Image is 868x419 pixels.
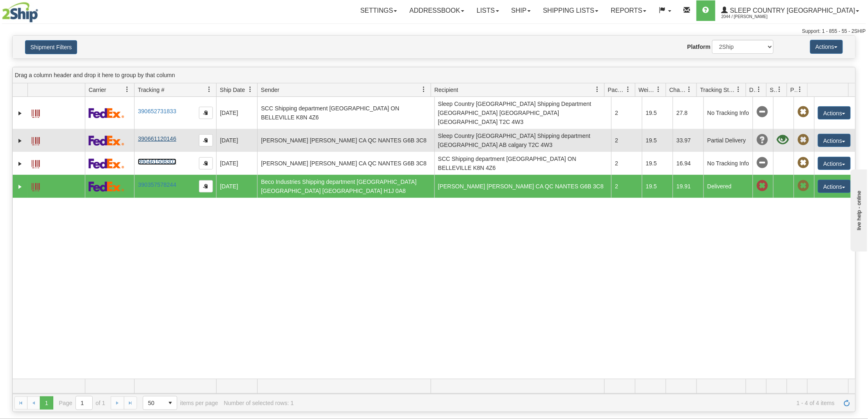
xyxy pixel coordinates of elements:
a: Addressbook [403,0,471,21]
a: Carrier filter column settings [120,82,134,96]
a: Tracking Status filter column settings [732,82,746,96]
a: Sleep Country [GEOGRAPHIC_DATA] 2044 / [PERSON_NAME] [715,0,866,21]
div: live help - online [6,7,76,13]
span: Shipment Issue Solved [777,134,788,146]
button: Actions [818,180,851,193]
span: Tracking Status [700,86,736,94]
td: [PERSON_NAME] [PERSON_NAME] CA QC NANTES G6B 3C8 [257,129,434,152]
img: 2 - FedEx Express® [89,108,124,118]
span: No Tracking Info [756,157,768,169]
img: 2 - FedEx Express® [89,158,124,169]
span: Page 1 [40,396,53,410]
a: Pickup Status filter column settings [793,82,807,96]
a: Packages filter column settings [621,82,635,96]
td: Delivered [704,175,753,198]
a: Delivery Status filter column settings [752,82,766,96]
td: 33.97 [673,129,704,152]
a: Ship [505,0,537,21]
td: 19.5 [642,152,673,175]
span: Pickup Not Assigned [797,134,809,146]
img: logo2044.jpg [2,2,38,23]
a: Tracking # filter column settings [202,82,216,96]
td: 27.8 [673,97,704,129]
span: Ship Date [220,86,245,94]
span: Unknown [756,134,768,146]
a: Expand [16,160,24,168]
td: No Tracking Info [704,152,753,175]
span: Late [756,180,768,192]
td: 16.94 [673,152,704,175]
a: Settings [354,0,403,21]
span: 50 [148,399,159,407]
a: Label [32,156,40,169]
td: 2 [611,129,642,152]
span: Sleep Country [GEOGRAPHIC_DATA] [728,7,855,14]
button: Copy to clipboard [199,180,213,192]
button: Shipment Filters [25,40,77,54]
td: [DATE] [216,175,257,198]
span: 2044 / [PERSON_NAME] [722,13,783,21]
iframe: chat widget [849,167,867,251]
span: Page of 1 [59,396,105,410]
a: Sender filter column settings [417,82,431,96]
span: Pickup Not Assigned [797,106,809,118]
td: 2 [611,152,642,175]
span: Recipient [434,86,458,94]
span: Pickup Not Assigned [797,180,809,192]
img: 2 - FedEx Express® [89,135,124,146]
span: Shipment Issues [770,86,777,94]
td: No Tracking Info [704,97,753,129]
label: Platform [688,43,711,51]
img: 2 - FedEx Express® [89,181,124,192]
span: select [164,396,177,410]
a: Label [32,133,40,147]
td: [DATE] [216,97,257,129]
div: Support: 1 - 855 - 55 - 2SHIP [2,28,866,35]
a: Weight filter column settings [652,82,666,96]
span: Charge [669,86,687,94]
a: 390661120146 [138,135,176,142]
span: 1 - 4 of 4 items [299,400,835,406]
span: Packages [608,86,625,94]
button: Actions [818,106,851,119]
input: Page 1 [76,396,92,410]
td: 19.5 [642,175,673,198]
span: Delivery Status [749,86,756,94]
td: SCC Shipping department [GEOGRAPHIC_DATA] ON BELLEVILLE K8N 4Z6 [434,152,612,175]
td: [DATE] [216,129,257,152]
button: Copy to clipboard [199,157,213,169]
td: Partial Delivery [704,129,753,152]
td: 19.5 [642,97,673,129]
span: Page sizes drop down [143,396,177,410]
td: 2 [611,97,642,129]
span: Pickup Not Assigned [797,157,809,169]
a: Recipient filter column settings [590,82,604,96]
td: 2 [611,175,642,198]
span: items per page [143,396,218,410]
td: Sleep Country [GEOGRAPHIC_DATA] Shipping department [GEOGRAPHIC_DATA] AB calgary T2C 4W3 [434,129,612,152]
a: Expand [16,137,24,145]
a: Label [32,179,40,192]
a: Shipment Issues filter column settings [773,82,787,96]
span: Tracking # [138,86,164,94]
td: [PERSON_NAME] [PERSON_NAME] CA QC NANTES G6B 3C8 [257,152,434,175]
a: 390357578244 [138,181,176,188]
td: Sleep Country [GEOGRAPHIC_DATA] Shipping Department [GEOGRAPHIC_DATA] [GEOGRAPHIC_DATA] [GEOGRAPH... [434,97,612,129]
span: Sender [261,86,279,94]
a: Reports [605,0,653,21]
a: Shipping lists [537,0,605,21]
td: 19.5 [642,129,673,152]
a: Charge filter column settings [683,82,697,96]
button: Copy to clipboard [199,107,213,119]
a: Ship Date filter column settings [243,82,257,96]
td: 19.91 [673,175,704,198]
div: Number of selected rows: 1 [224,400,294,406]
td: [PERSON_NAME] [PERSON_NAME] CA QC NANTES G6B 3C8 [434,175,612,198]
td: [DATE] [216,152,257,175]
a: Refresh [841,396,854,410]
span: Carrier [89,86,106,94]
a: Label [32,106,40,119]
span: Pickup Status [790,86,797,94]
button: Actions [818,157,851,170]
a: 390652731833 [138,108,176,114]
